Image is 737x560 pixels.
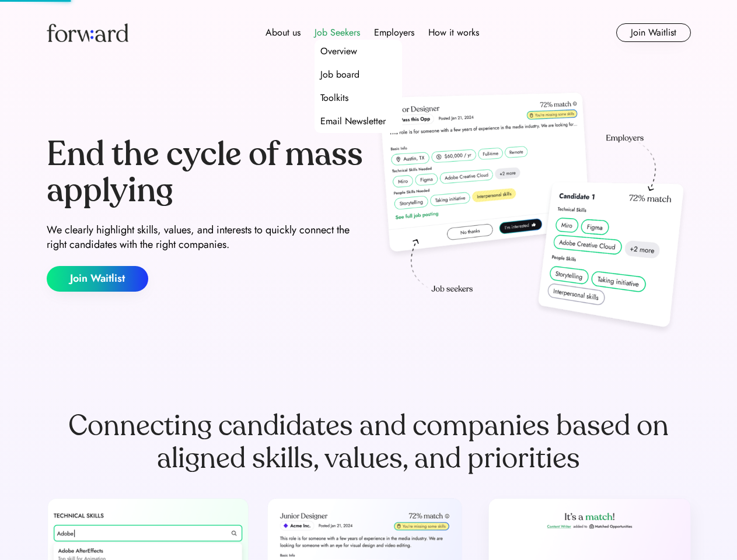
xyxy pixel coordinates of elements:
[266,26,301,40] div: About us
[47,23,128,42] img: Forward logo
[315,26,360,40] div: Job Seekers
[47,409,691,475] div: Connecting candidates and companies based on aligned skills, values, and priorities
[428,26,479,40] div: How it works
[320,68,359,82] div: Job board
[373,89,691,339] img: hero-image.png
[320,91,348,105] div: Toolkits
[374,26,414,40] div: Employers
[320,114,386,128] div: Email Newsletter
[47,223,364,252] div: We clearly highlight skills, values, and interests to quickly connect the right candidates with t...
[320,44,357,58] div: Overview
[47,266,148,292] button: Join Waitlist
[616,23,691,42] button: Join Waitlist
[47,136,364,208] div: End the cycle of mass applying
